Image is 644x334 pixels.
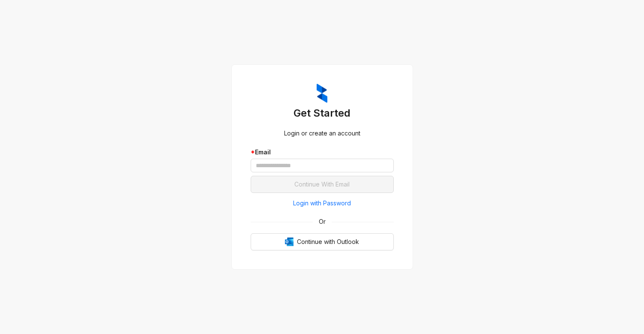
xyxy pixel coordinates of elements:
div: Login or create an account [251,129,394,138]
span: Login with Password [293,199,351,208]
button: Login with Password [251,196,394,210]
img: Outlook [285,238,294,246]
button: Continue With Email [251,176,394,193]
button: OutlookContinue with Outlook [251,233,394,250]
h3: Get Started [251,106,394,120]
span: Continue with Outlook [297,237,359,247]
div: Email [251,147,394,157]
img: ZumaIcon [317,84,327,103]
span: Or [313,217,332,226]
